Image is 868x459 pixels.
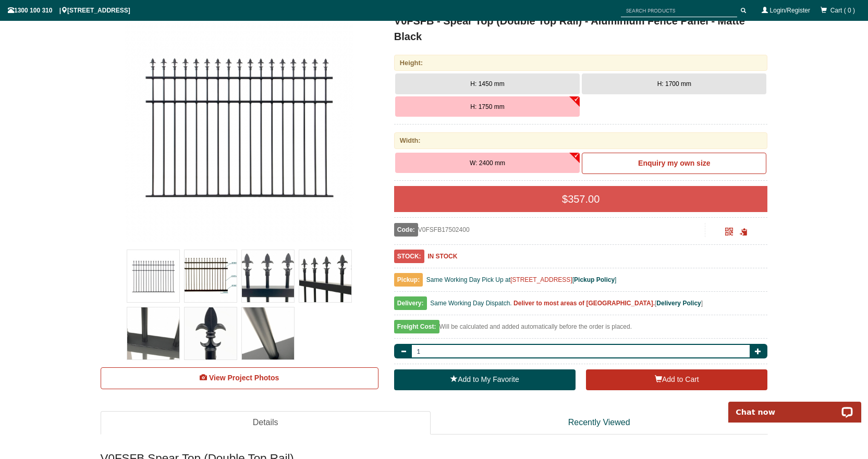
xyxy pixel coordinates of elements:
[657,80,691,88] span: H: 1700 mm
[574,276,615,283] a: Pickup Policy
[394,223,705,237] div: V0FSFB17502400
[582,153,766,175] a: Enquiry my own size
[185,250,237,302] img: V0FSFB - Spear Top (Double Top Rail) - Aluminium Fence Panel - Matte Black
[394,250,424,263] span: STOCK:
[102,13,377,242] a: V0FSFB - Spear Top (Double Top Rail) - Aluminium Fence Panel - Matte Black - H: 1750 mm W: 2400 m...
[394,132,768,148] div: Width:
[470,159,505,167] span: W: 2400 mm
[510,276,572,283] a: [STREET_ADDRESS]
[430,300,512,307] span: Same Working Day Dispatch.
[8,7,130,14] span: 1300 100 310 | [STREET_ADDRESS]
[127,307,179,359] img: V0FSFB - Spear Top (Double Top Rail) - Aluminium Fence Panel - Matte Black
[395,73,580,94] button: H: 1450 mm
[582,73,766,94] button: H: 1700 mm
[185,307,237,359] img: V0FSFB - Spear Top (Double Top Rail) - Aluminium Fence Panel - Matte Black
[209,374,279,382] span: View Project Photos
[125,13,354,242] img: V0FSFB - Spear Top (Double Top Rail) - Aluminium Fence Panel - Matte Black - H: 1750 mm W: 2400 m...
[470,103,504,110] span: H: 1750 mm
[394,223,418,237] span: Code:
[101,411,431,435] a: Details
[722,390,868,423] iframe: LiveChat chat widget
[426,276,617,283] span: Same Working Day Pick Up at [ ]
[427,253,457,260] b: IN STOCK
[621,4,737,17] input: SEARCH PRODUCTS
[395,96,580,117] button: H: 1750 mm
[514,300,655,307] b: Deliver to most areas of [GEOGRAPHIC_DATA].
[740,228,748,236] span: Click to copy the URL
[394,369,576,390] a: Add to My Favorite
[299,250,351,302] img: V0FSFB - Spear Top (Double Top Rail) - Aluminium Fence Panel - Matte Black
[568,193,600,205] span: 357.00
[395,153,580,173] button: W: 2400 mm
[394,273,423,287] span: Pickup:
[586,369,767,390] button: Add to Cart
[394,186,768,212] div: $
[394,296,427,310] span: Delivery:
[242,307,294,359] img: V0FSFB - Spear Top (Double Top Rail) - Aluminium Fence Panel - Matte Black
[242,250,294,302] img: V0FSFB - Spear Top (Double Top Rail) - Aluminium Fence Panel - Matte Black
[127,250,179,302] img: V0FSFB - Spear Top (Double Top Rail) - Aluminium Fence Panel - Matte Black
[770,7,810,14] a: Login/Register
[470,80,504,88] span: H: 1450 mm
[394,55,768,71] div: Height:
[656,300,701,307] a: Delivery Policy
[394,320,439,333] span: Freight Cost:
[394,320,768,339] div: Will be calculated and added automatically before the order is placed.
[431,411,768,435] a: Recently Viewed
[725,229,733,237] a: Click to enlarge and scan to share.
[101,367,378,389] a: View Project Photos
[830,7,855,14] span: Cart ( 0 )
[638,159,710,167] b: Enquiry my own size
[394,297,768,315] div: [ ]
[394,13,768,44] h1: V0FSFB - Spear Top (Double Top Rail) - Aluminium Fence Panel - Matte Black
